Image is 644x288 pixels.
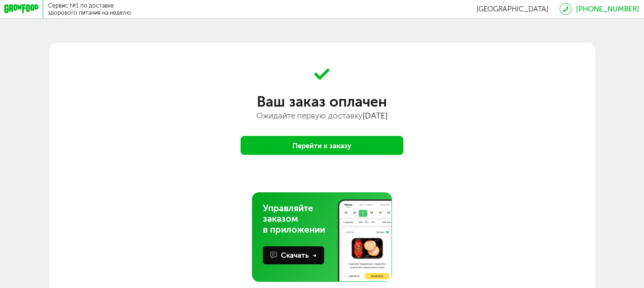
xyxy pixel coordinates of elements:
[263,246,324,264] button: Скачать
[241,136,403,155] button: Перейти к заказу
[49,109,595,122] div: Ожидайте первую доставку
[49,95,595,109] div: Ваш заказ оплачен
[476,5,548,13] span: [GEOGRAPHIC_DATA]
[48,2,131,16] div: Сервис №1 по доставке здорового питания на неделю
[577,5,640,13] a: [PHONE_NUMBER]
[363,111,388,120] span: [DATE]
[281,250,317,261] div: Скачать
[263,203,335,235] div: Управляйте заказом в приложении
